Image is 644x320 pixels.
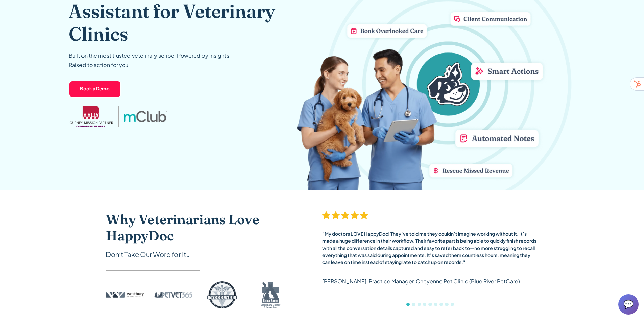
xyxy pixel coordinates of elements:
[124,111,167,122] img: mclub logo
[106,249,295,259] div: Don’t Take Our Word for It…
[434,303,437,306] div: Show slide 6 of 9
[412,303,415,306] div: Show slide 2 of 9
[322,230,539,266] div: "My doctors LOVE HappyDoc! They’ve told me they couldn’t imagine working without it. It’s made a ...
[451,303,454,306] div: Show slide 9 of 9
[252,281,290,308] img: Bishop Ranch logo
[322,211,539,313] div: carousel
[69,51,231,70] p: Built on the most trusted veterinary scribe. Powered by insights. Raised to action for you.
[423,303,426,306] div: Show slide 4 of 9
[69,106,113,127] img: AAHA Advantage logo
[106,281,144,308] img: Westbury
[322,211,539,313] div: 1 of 9
[445,303,448,306] div: Show slide 8 of 9
[203,281,241,308] img: Woodlake logo
[406,303,410,306] div: Show slide 1 of 9
[418,303,421,306] div: Show slide 3 of 9
[428,303,432,306] div: Show slide 5 of 9
[439,303,443,306] div: Show slide 7 of 9
[154,281,192,308] img: PetVet 365 logo
[322,277,520,286] p: [PERSON_NAME], Practice Manager, Cheyenne Pet Clinic (Blue River PetCare)
[106,211,295,244] h2: Why Veterinarians Love HappyDoc
[69,81,121,98] a: Book a Demo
